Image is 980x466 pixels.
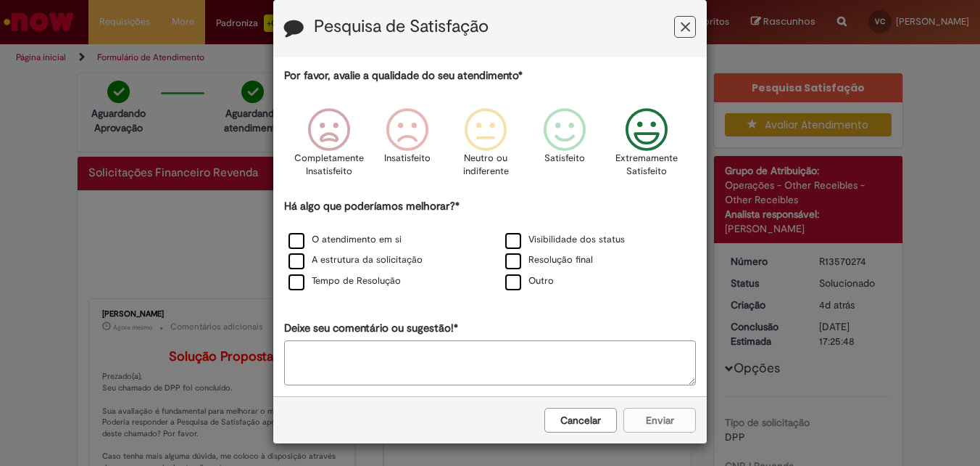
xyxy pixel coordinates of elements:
label: Resolução final [505,253,593,267]
label: O atendimento em si [288,233,402,247]
label: Por favor, avalie a qualidade do seu atendimento* [284,68,523,83]
p: Satisfeito [544,152,585,165]
div: Há algo que poderíamos melhorar?* [284,199,696,293]
label: Pesquisa de Satisfação [314,17,489,36]
button: Cancelar [544,408,617,433]
label: Deixe seu comentário ou sugestão!* [284,321,458,336]
p: Insatisfeito [384,152,431,165]
p: Extremamente Satisfeito [615,152,678,179]
p: Neutro ou indiferente [460,152,512,179]
label: Outro [505,274,554,288]
label: Visibilidade dos status [505,233,625,247]
label: Tempo de Resolução [288,274,401,288]
p: Completamente Insatisfeito [294,152,364,179]
label: A estrutura da solicitação [288,253,423,267]
div: Extremamente Satisfeito [606,97,689,197]
div: Insatisfeito [370,97,444,197]
div: Completamente Insatisfeito [292,97,366,197]
div: Satisfeito [527,97,601,197]
div: Neutro ou indiferente [449,97,523,197]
